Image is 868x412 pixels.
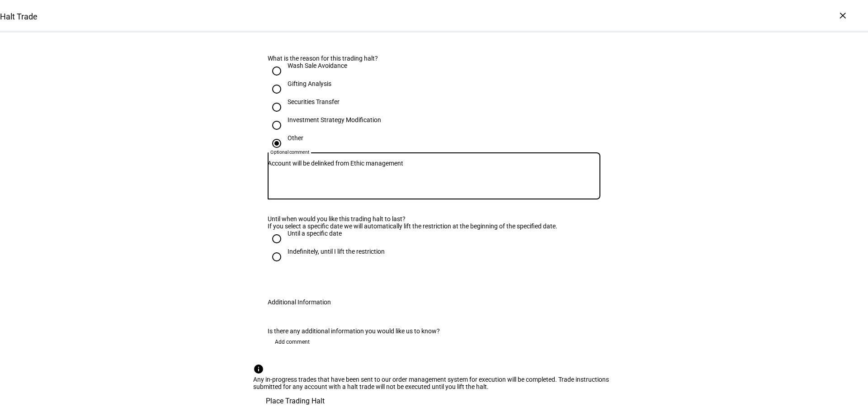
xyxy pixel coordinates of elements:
[253,390,337,412] button: Place Trading Halt
[288,98,340,105] div: Securities Transfer
[268,327,600,335] div: Is there any additional information you would like us to know?
[288,248,385,255] div: Indefinitely, until I lift the restriction
[253,364,271,374] mat-icon: info
[835,8,850,23] div: ×
[268,215,600,223] div: Until when would you like this trading halt to last?
[288,230,342,237] div: Until a specific date
[268,335,317,349] button: Add comment
[270,149,309,155] mat-label: Optional comment
[288,116,381,123] div: Investment Strategy Modification
[268,298,331,306] div: Additional Information
[288,134,303,142] div: Other
[288,62,347,69] div: Wash Sale Avoidance
[275,335,310,349] span: Add comment
[288,80,331,87] div: Gifting Analysis
[266,390,325,412] span: Place Trading Halt
[253,376,615,390] div: Any in-progress trades that have been sent to our order management system for execution will be c...
[268,223,600,230] div: If you select a specific date we will automatically lift the restriction at the beginning of the ...
[268,55,600,62] div: What is the reason for this trading halt?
